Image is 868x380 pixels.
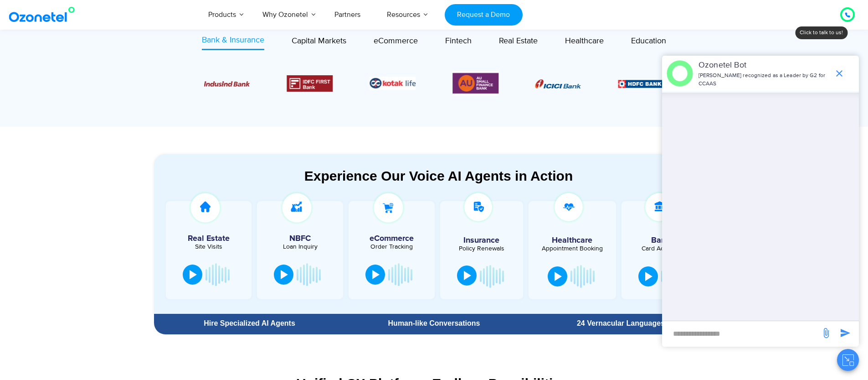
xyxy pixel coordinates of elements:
p: Ozonetel Bot [699,59,829,72]
a: Fintech [445,34,472,50]
div: 4 / 6 [287,75,333,92]
a: Healthcare [565,34,604,50]
span: eCommerce [374,36,418,46]
div: Experience Our Voice AI Agents in Action [163,168,714,184]
div: Loan Inquiry [262,244,339,250]
span: Education [631,36,666,46]
div: 1 / 6 [535,78,581,89]
img: Picture13.png [452,71,498,95]
a: Education [631,34,666,50]
div: Hire Specialized AI Agents [159,320,341,327]
img: Picture12.png [287,75,333,92]
div: new-msg-input [667,326,816,342]
div: 3 / 6 [204,78,250,89]
h5: Healthcare [535,236,609,245]
div: Policy Renewals [445,245,519,252]
a: eCommerce [374,34,418,50]
h5: eCommerce [353,234,430,243]
span: Bank & Insurance [202,35,264,45]
span: end chat or minimize [830,64,848,83]
a: Capital Markets [292,34,346,50]
div: Human-like Conversations [345,320,523,327]
div: 24 Vernacular Languages [532,320,709,327]
img: header [667,60,693,87]
img: Picture9.png [618,80,664,88]
h5: Banks [626,236,700,245]
div: 5 / 6 [370,77,416,90]
button: Close chat [837,349,859,371]
h5: Insurance [445,236,519,245]
span: Fintech [445,36,472,46]
div: Card Activation [626,245,700,252]
p: [PERSON_NAME] recognized as a Leader by G2 for CCAAS [699,72,829,88]
a: Real Estate [499,34,538,50]
div: Appointment Booking [535,245,609,252]
span: Healthcare [565,36,604,46]
a: Request a Demo [445,4,523,26]
div: 2 / 6 [618,78,664,89]
span: Real Estate [499,36,538,46]
img: Picture26.jpg [370,77,416,90]
span: send message [836,324,854,342]
div: Image Carousel [204,71,664,95]
div: Order Tracking [353,244,430,250]
h5: Real Estate [170,234,247,243]
img: Picture10.png [204,81,250,87]
div: 6 / 6 [452,71,498,95]
h5: NBFC [262,234,339,243]
img: Picture8.png [535,79,581,88]
a: Bank & Insurance [202,34,264,50]
span: send message [817,324,835,342]
div: Site Visits [170,244,247,250]
span: Capital Markets [292,36,346,46]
